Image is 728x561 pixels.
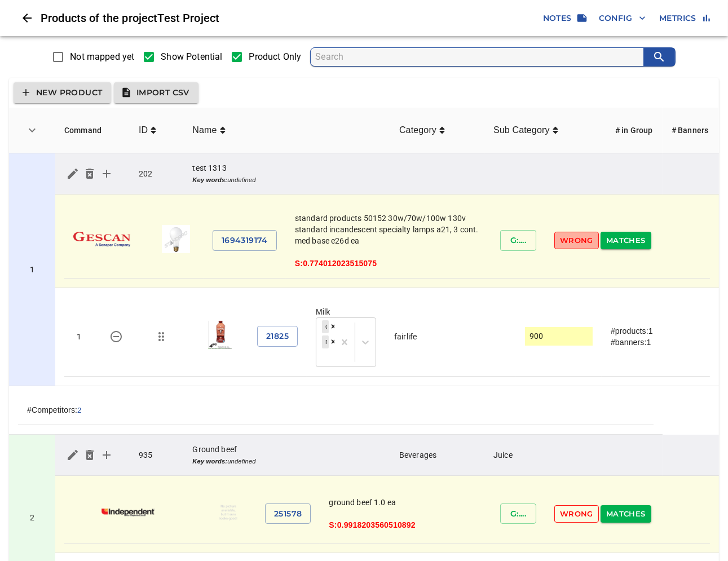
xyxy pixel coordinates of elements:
input: actual size [530,328,588,345]
button: Metrics [655,8,714,29]
button: Config [594,8,650,29]
th: # Banners [663,108,719,153]
div: #Competitors: [27,404,645,416]
input: search [315,48,643,66]
div: Remove dairy [327,320,339,333]
button: 21825 - Milk [103,323,130,350]
span: Name [192,123,219,137]
span: S: 0.774012023515075 [295,259,377,268]
i: undefined [192,176,255,183]
i: undefined [192,458,255,465]
span: G: .... [509,507,527,521]
div: #products: 1 [611,325,701,337]
button: Import CSV [114,82,198,103]
span: Sub Category [493,123,558,137]
button: 21825 [257,326,298,347]
button: G:.... [500,503,536,524]
button: search [643,48,675,66]
span: Matches [606,507,646,520]
td: test 1313 [183,153,390,195]
span: Metrics [659,11,710,25]
span: 251578 [274,507,302,521]
span: Show Potential [161,50,222,64]
b: Key words: [192,176,227,183]
td: 935 [130,435,183,476]
td: 202 - test 1313 [9,153,55,386]
button: Matches [601,505,651,523]
span: Notes [543,11,585,25]
button: 251578 [265,503,311,524]
span: Config [599,11,646,25]
span: Sub Category [493,123,553,137]
span: Wrong [560,507,593,520]
button: Wrong [554,505,599,523]
button: Notes [539,8,590,29]
span: Name [192,123,225,137]
span: Wrong [560,234,593,247]
td: Juice [484,435,606,476]
span: Category [399,123,439,137]
b: Key words: [192,458,227,465]
img: independent-grocer.png [98,504,158,521]
th: # in Group [606,108,663,153]
span: Category [399,123,445,137]
span: Import CSV [123,86,189,100]
button: 2 [77,406,81,414]
td: 202 [130,153,183,195]
th: Command [55,108,130,153]
span: 1694319174 [222,233,268,248]
span: New Product [23,86,102,100]
span: G: .... [509,233,527,248]
button: Matches [601,232,651,249]
td: 1 [64,297,94,377]
span: ID [139,123,156,137]
div: Remove milk [327,335,339,348]
td: ground beef 1.0 ea [320,485,491,544]
button: New Product [14,82,111,103]
div: #banners: 1 [611,337,701,348]
td: Beverages [390,435,484,476]
div: Milk [316,306,376,317]
span: S: 0.9918203560510892 [329,520,415,529]
img: gescan.png [73,231,130,248]
td: fairlife [385,297,516,377]
span: Matches [606,234,646,247]
span: Not mapped yet [70,50,134,64]
span: Product Only [249,50,301,64]
h6: Products of the project Test Project [41,9,539,27]
button: Close [14,5,41,32]
img: milk [206,321,235,349]
td: Ground beef [183,435,390,476]
div: dairy [322,320,327,333]
button: G:.... [500,230,536,251]
div: milk [322,335,327,348]
span: 21825 [266,329,289,343]
button: Move/change group for 21825 [148,323,175,350]
td: standard products 50152 30w/70w/100w 130v standard incandescent specialty lamps a21, 3 cont. med ... [286,204,491,279]
button: Wrong [554,232,599,249]
img: standard products 50152 30w/70w/100w 130v standard incandescent specialty lamps a21, 3 cont. med ... [162,225,190,253]
span: ID [139,123,151,137]
img: ground beef 1.0 ea [214,498,242,527]
button: 1694319174 [213,230,277,251]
